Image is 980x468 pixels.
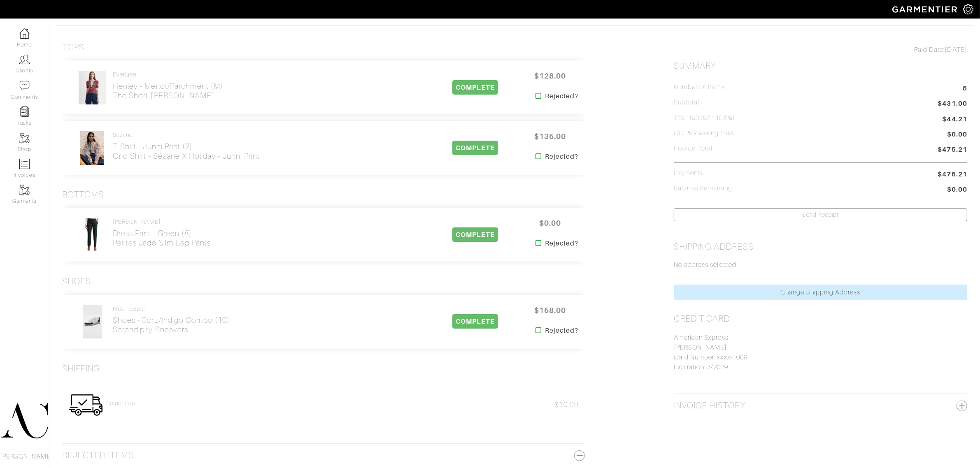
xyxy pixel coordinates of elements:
strong: Rejected? [545,152,578,162]
img: garmentier-logo-header-white-b43fb05a5012e4ada735d5af1a66efaba907eab6374d6393d1fbf88cb4ef424d.png [888,2,963,16]
h3: Bottoms [62,190,104,200]
span: $135.00 [526,127,575,145]
p: No address selected [674,260,967,270]
img: 3WihiFiqMDrbr5ZQYkKSMi2g [80,131,105,165]
img: orders-icon-0abe47150d42831381b5fb84f609e132dff9fe21cb692f30cb5eec754e2cba89.png [19,159,30,169]
span: COMPLETE [452,141,498,155]
a: Sezane T-Shirt - Junni Print (2)Orio Shirt - Sézane x Holiday - Junni Print [113,132,260,161]
span: $0.00 [947,130,967,141]
img: gear-icon-white-bd11855cb880d31180b6d7d6211b90ccbf57a29d726f0c71d8c61bd08dd39cc2.png [963,4,973,14]
a: Return Fee [106,400,135,407]
span: $475.21 [938,169,967,179]
h2: Summary [674,61,967,71]
h5: Tax (90292 : 10.5%) [674,114,735,122]
img: dashboard-icon-dbcd8f5a0b271acd01030246c82b418ddd0df26cd7fceb0bd07c9910d44c42f6.png [19,28,30,39]
h4: Sezane [113,132,260,139]
span: $44.21 [943,114,967,124]
img: VRfKMDGsMkFPSCwbaQS2kLkB [78,218,106,252]
span: $475.21 [938,145,967,156]
img: HCo7evk1ijfeXTbfNy6GFRUN [82,304,102,339]
img: Womens_Shipping-0f0746b93696673c4592444dca31ff67b5a305f4a045d2d6c16441254fff223c.png [68,388,103,422]
h5: Balance Remaining [674,185,732,192]
span: $431.00 [938,99,967,110]
img: garments-icon-b7da505a4dc4fd61783c78ac3ca0ef83fa9d6f193b1c9dc38574b1d14d53ca28.png [19,185,30,195]
a: Change Shipping Address [674,285,967,300]
a: [PERSON_NAME] Dress Pant - Green (8)Petites Jade Slim Leg Pants [113,218,211,248]
h2: T-Shirt - Junni Print (2) Orio Shirt - Sézane x Holiday - Junni Print [113,142,260,161]
span: $0.00 [947,185,967,196]
a: Free People Shoes - Ecru/Indigo Combo (10)Serendipity Sneakers [113,306,230,335]
h3: Rejected Items [62,450,585,461]
h4: Everlane [113,71,223,78]
h5: Invoice Total [674,145,713,153]
img: comment-icon-a0a6a9ef722e966f86d9cbdc48e553b5cf19dbc54f86b18d962a5391bc8f6eb6.png [19,81,30,91]
img: reminder-icon-8004d30b9f0a5d33ae49ab947aed9ed385cf756f9e5892f1edd6e32f2345188e.png [19,107,30,117]
h2: Shipping Address [674,242,754,252]
span: $128.00 [526,67,575,85]
span: COMPLETE [452,314,498,329]
h2: Invoice History [674,401,745,411]
h5: CC Processing 2.9% [674,130,734,137]
span: $10.00 [554,401,579,409]
a: Everlane Henley - Merlot/Parchment (M)The Short-[PERSON_NAME] [113,71,223,100]
h2: Credit Card [674,314,730,324]
p: American Express [PERSON_NAME] Card Number: xxxx-1009 Expiration: 7/2029 [674,333,967,372]
span: $0.00 [526,214,575,232]
img: garments-icon-b7da505a4dc4fd61783c78ac3ca0ef83fa9d6f193b1c9dc38574b1d14d53ca28.png [19,133,30,143]
span: 5 [963,83,967,95]
h5: Payments [674,169,703,177]
h4: [PERSON_NAME] [113,218,211,225]
span: COMPLETE [452,227,498,242]
span: COMPLETE [452,80,498,95]
h5: Subtotal [674,99,699,107]
h3: Tops [62,42,84,53]
img: GMthr7s2eYSsYcYD9JdFjPsB [78,70,106,105]
strong: Rejected? [545,91,578,101]
h2: Shoes - Ecru/Indigo Combo (10) Serendipity Sneakers [113,315,230,334]
h2: Dress Pant - Green (8) Petites Jade Slim Leg Pants [113,229,211,248]
strong: Rejected? [545,326,578,336]
h3: Shipping [62,364,100,374]
span: Paid Date: [914,46,945,53]
h5: Number of Items [674,83,725,91]
img: clients-icon-6bae9207a08558b7cb47a8932f037763ab4055f8c8b6bfacd5dc20c3e0201464.png [19,54,30,65]
a: Send Receipt [674,209,967,221]
h3: Shoes [62,276,91,287]
div: [DATE] [674,45,967,55]
strong: Rejected? [545,239,578,248]
span: $158.00 [526,301,575,319]
h2: Henley - Merlot/Parchment (M) The Short-[PERSON_NAME] [113,81,223,100]
h4: Free People [113,306,230,313]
